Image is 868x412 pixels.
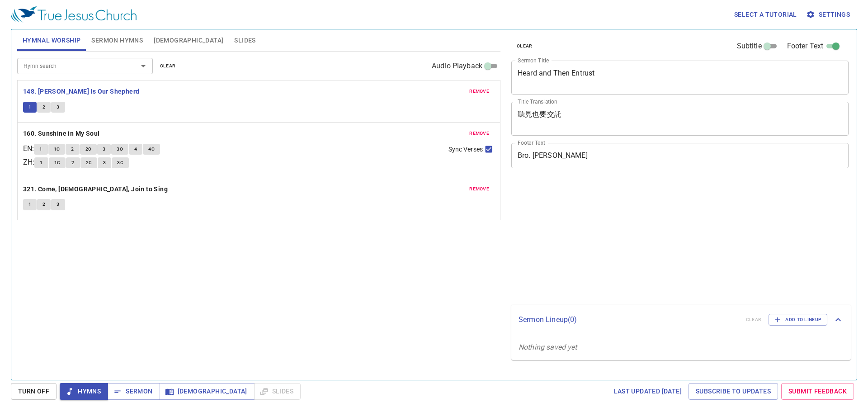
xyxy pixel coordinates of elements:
button: Open [137,60,150,72]
span: 3C [117,159,123,167]
button: 1 [23,199,37,210]
button: Sermon [108,383,160,400]
button: remove [464,128,495,139]
button: 1 [23,102,37,113]
button: 3 [98,157,111,168]
a: Subscribe to Updates [689,383,778,400]
button: 148. [PERSON_NAME] Is Our Shepherd [23,86,141,97]
div: Sermon Lineup(0)clearAdd to Lineup [511,305,851,335]
span: 1 [39,145,42,153]
i: Nothing saved yet [519,343,577,351]
button: [DEMOGRAPHIC_DATA] [160,383,255,400]
span: 2C [85,145,92,153]
span: Last updated [DATE] [613,386,682,397]
button: 2 [66,157,80,168]
button: 1C [49,157,66,168]
button: Select a tutorial [731,6,801,23]
b: 321. Come, [DEMOGRAPHIC_DATA], Join to Sing [23,184,168,195]
span: Hymns [67,386,101,397]
button: 3 [51,102,65,113]
button: 321. Come, [DEMOGRAPHIC_DATA], Join to Sing [23,184,170,195]
span: Sermon [115,386,152,397]
span: 1 [28,200,31,208]
span: 4 [134,145,137,153]
button: clear [511,41,538,52]
button: Hymns [60,383,108,400]
span: Subtitle [737,41,762,52]
button: 2C [80,144,97,155]
button: 2 [37,102,51,113]
button: 1C [48,144,66,155]
span: remove [469,129,489,137]
span: Footer Text [787,41,824,52]
b: 160. Sunshine in My Soul [23,128,100,139]
span: Sermon Hymns [91,35,143,46]
button: 4 [129,144,142,155]
span: 2 [42,103,45,111]
span: 3C [117,145,123,153]
button: 2C [80,157,98,168]
span: 3 [57,103,59,111]
span: 2C [86,159,92,167]
span: 1C [54,145,60,153]
button: 1 [34,157,48,168]
button: 3C [112,157,129,168]
button: 2 [37,199,51,210]
button: Settings [804,6,854,23]
iframe: from-child [508,178,782,301]
p: Sermon Lineup ( 0 ) [519,314,739,325]
button: 3C [111,144,128,155]
span: Submit Feedback [788,386,847,397]
span: Settings [808,9,850,20]
span: Subscribe to Updates [696,386,771,397]
span: 1 [40,159,42,167]
span: 3 [57,200,59,208]
span: remove [469,185,489,193]
b: 148. [PERSON_NAME] Is Our Shepherd [23,86,140,97]
span: Select a tutorial [734,9,797,20]
button: remove [464,184,495,194]
textarea: Heard and Then Entrust [518,69,842,86]
span: Sync Verses [448,145,483,154]
span: clear [160,62,176,70]
p: EN : [23,143,34,154]
span: Add to Lineup [774,316,821,324]
a: Submit Feedback [781,383,854,400]
span: 4C [148,145,155,153]
span: Turn Off [18,386,49,397]
button: 4C [143,144,160,155]
span: 3 [103,159,106,167]
button: remove [464,86,495,97]
span: 1C [54,159,61,167]
button: Add to Lineup [769,314,827,326]
button: 1 [34,144,47,155]
span: Audio Playback [432,61,482,71]
span: [DEMOGRAPHIC_DATA] [154,35,223,46]
span: 2 [71,159,74,167]
a: Last updated [DATE] [610,383,685,400]
span: Hymnal Worship [23,35,81,46]
span: clear [517,42,533,50]
img: True Jesus Church [11,6,137,23]
button: 2 [66,144,79,155]
span: 1 [28,103,31,111]
span: 2 [71,145,74,153]
button: 160. Sunshine in My Soul [23,128,101,139]
button: clear [155,61,181,71]
button: 3 [97,144,111,155]
span: remove [469,87,489,95]
span: 2 [42,200,45,208]
textarea: 聽見也要交託 [518,110,842,127]
span: 3 [103,145,105,153]
p: ZH : [23,157,34,168]
span: [DEMOGRAPHIC_DATA] [167,386,247,397]
button: Turn Off [11,383,57,400]
span: Slides [234,35,255,46]
button: 3 [51,199,65,210]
